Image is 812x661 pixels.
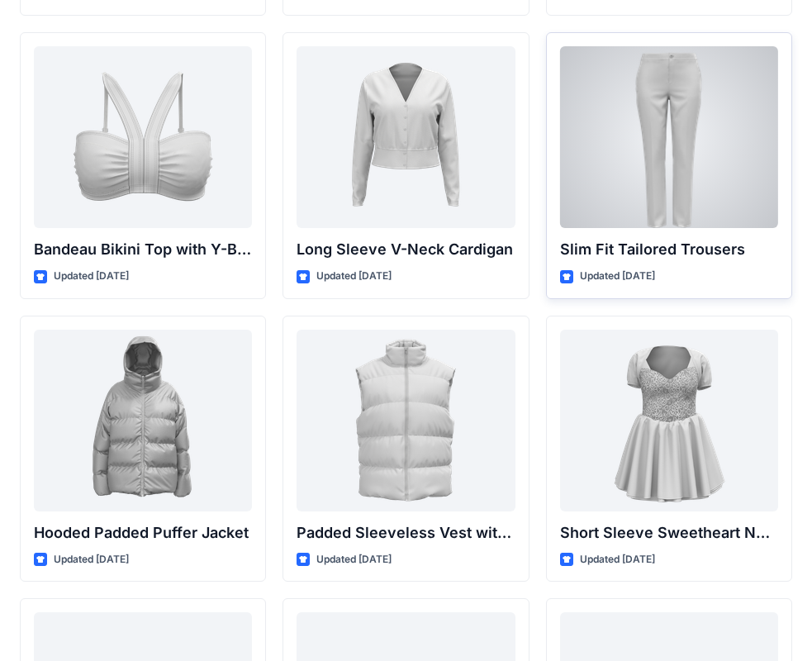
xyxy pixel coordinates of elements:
[580,268,655,285] p: Updated [DATE]
[297,521,515,544] p: Padded Sleeveless Vest with Stand Collar
[34,238,252,261] p: Bandeau Bikini Top with Y-Back Straps and Stitch Detail
[560,238,778,261] p: Slim Fit Tailored Trousers
[580,551,655,568] p: Updated [DATE]
[34,330,252,511] a: Hooded Padded Puffer Jacket
[316,268,392,285] p: Updated [DATE]
[297,238,515,261] p: Long Sleeve V-Neck Cardigan
[560,330,778,511] a: Short Sleeve Sweetheart Neckline Mini Dress with Textured Bodice
[560,46,778,228] a: Slim Fit Tailored Trousers
[316,551,392,568] p: Updated [DATE]
[34,46,252,228] a: Bandeau Bikini Top with Y-Back Straps and Stitch Detail
[54,268,129,285] p: Updated [DATE]
[297,330,515,511] a: Padded Sleeveless Vest with Stand Collar
[54,551,129,568] p: Updated [DATE]
[560,521,778,544] p: Short Sleeve Sweetheart Neckline Mini Dress with Textured Bodice
[34,521,252,544] p: Hooded Padded Puffer Jacket
[297,46,515,228] a: Long Sleeve V-Neck Cardigan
